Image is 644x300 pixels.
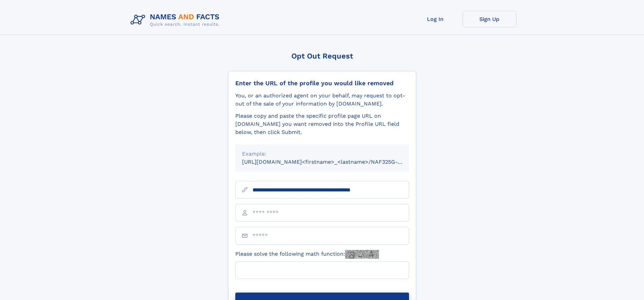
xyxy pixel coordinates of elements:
small: [URL][DOMAIN_NAME]<firstname>_<lastname>/NAF325G-xxxxxxxx [242,159,422,165]
div: Opt Out Request [228,52,416,60]
label: Please solve the following math function: [235,250,379,259]
div: Example: [242,150,402,158]
div: You, or an authorized agent on your behalf, may request to opt-out of the sale of your informatio... [235,92,409,108]
a: Log In [408,11,462,27]
div: Please copy and paste the specific profile page URL on [DOMAIN_NAME] you want removed into the Pr... [235,112,409,136]
a: Sign Up [462,11,517,27]
div: Enter the URL of the profile you would like removed [235,79,409,87]
img: Logo Names and Facts [128,11,225,29]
